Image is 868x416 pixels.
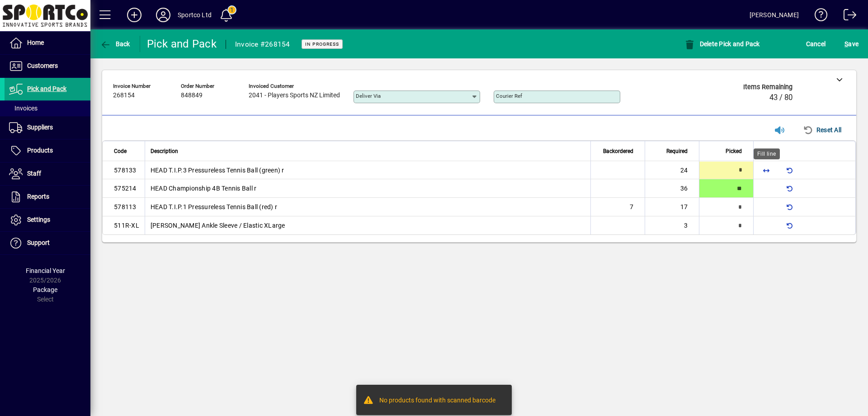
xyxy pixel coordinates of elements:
span: 43 / 80 [769,93,793,102]
a: Customers [5,55,90,77]
td: 511R-XL [103,216,145,234]
span: Delete Pick and Pack [684,40,760,48]
span: Code [114,146,127,156]
span: Products [27,147,53,154]
div: No products found with scanned barcode [379,396,495,406]
td: [PERSON_NAME] Ankle Sleeve / Elastic XLarge [145,216,590,234]
span: In Progress [305,41,339,47]
span: 2041 - Players Sports NZ Limited [249,92,340,99]
mat-label: Deliver via [356,93,381,99]
a: Settings [5,209,90,231]
span: Staff [27,170,41,177]
td: 36 [645,179,699,198]
td: 578113 [103,198,145,216]
a: Staff [5,163,90,185]
span: S [844,40,848,48]
span: 848849 [181,92,203,99]
td: 7 [590,198,645,216]
span: Pick and Pack [27,85,66,92]
span: Customers [27,62,58,69]
button: Reset All [799,122,845,138]
span: Package [33,286,57,293]
span: 268154 [113,92,135,99]
div: Fill line [754,148,780,159]
span: Reset All [803,123,841,137]
span: Back [100,40,130,48]
button: Profile [149,7,178,23]
a: Reports [5,186,90,208]
td: 575214 [103,179,145,198]
a: Home [5,32,90,54]
span: Settings [27,216,50,223]
span: Financial Year [26,267,65,274]
div: Pick and Pack [147,37,217,51]
app-page-header-button: Back [90,36,140,52]
span: Description [151,146,178,156]
span: Home [27,39,44,46]
td: 3 [645,216,699,234]
div: [PERSON_NAME] [750,8,799,22]
span: Suppliers [27,124,53,131]
a: Suppliers [5,116,90,139]
div: Sportco Ltd [178,8,212,22]
span: Support [27,239,50,246]
span: Backordered [603,146,633,156]
td: HEAD T.I.P.3 Pressureless Tennis Ball (green) r [145,161,590,179]
td: 578133 [103,161,145,179]
a: Products [5,139,90,162]
a: Invoices [5,100,90,116]
button: Back [98,36,132,52]
div: Invoice #268154 [235,37,290,52]
a: Logout [837,2,857,31]
span: Required [666,146,688,156]
td: HEAD Championship 4B Tennis Ball r [145,179,590,198]
span: Invoices [9,105,38,112]
span: Cancel [806,37,826,51]
td: 17 [645,198,699,216]
button: Save [842,36,861,52]
span: Picked [726,146,742,156]
a: Support [5,232,90,254]
a: Knowledge Base [808,2,828,31]
mat-label: Courier Ref [496,93,522,99]
button: Cancel [804,36,828,52]
span: ave [844,37,859,51]
td: HEAD T.I.P.1 Pressureless Tennis Ball (red) r [145,198,590,216]
span: Reports [27,193,49,200]
td: 24 [645,161,699,179]
button: Add [120,7,149,23]
button: Delete Pick and Pack [682,36,762,52]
